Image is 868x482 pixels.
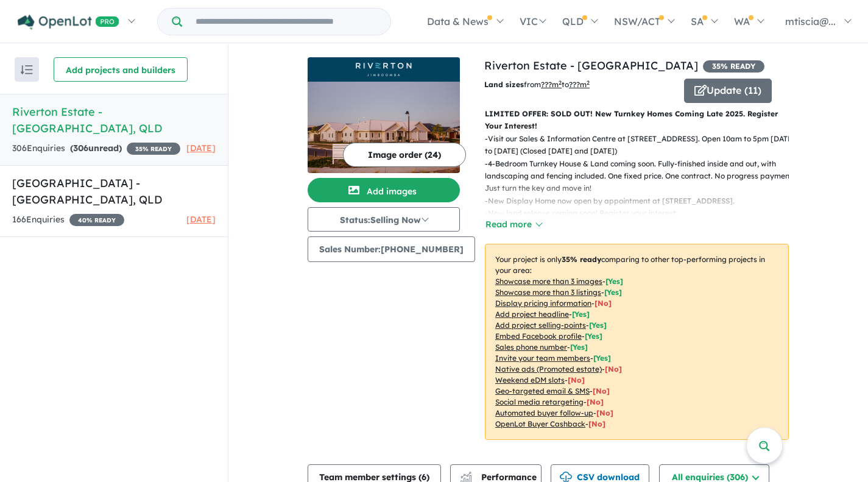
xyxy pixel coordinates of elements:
span: [ Yes ] [604,288,622,297]
span: [ Yes ] [589,321,607,330]
u: Add project headline [495,310,569,319]
span: [DATE] [186,214,216,225]
span: 306 [73,143,88,154]
button: Add images [308,178,460,202]
span: 40 % READY [69,214,124,226]
span: [ No ] [595,299,612,308]
div: 166 Enquir ies [12,213,124,227]
span: [No] [568,375,585,385]
div: 306 Enquir ies [12,141,180,156]
b: Land sizes [484,80,524,89]
span: [No] [593,386,610,395]
u: Geo-targeted email & SMS [495,386,590,395]
p: Your project is only comparing to other top-performing projects in your area: - - - - - - - - - -... [485,244,789,440]
img: line-chart.svg [460,472,471,478]
button: Add projects and builders [54,57,188,82]
sup: 2 [559,79,562,86]
h5: [GEOGRAPHIC_DATA] - [GEOGRAPHIC_DATA] , QLD [12,175,216,208]
u: Social media retargeting [495,397,584,406]
span: 35 % READY [127,143,180,155]
u: Weekend eDM slots [495,375,565,385]
p: - Visit our Sales & Information Centre at [STREET_ADDRESS]. Open 10am to 5pm [DATE] to [DATE] (Cl... [485,133,799,158]
button: Update (11) [684,79,772,103]
span: [ Yes ] [570,342,588,352]
p: LIMITED OFFER: SOLD OUT! New Turnkey Homes Coming Late 2025. Register Your Interest! [485,108,789,133]
span: mtiscia@... [785,15,836,27]
img: Openlot PRO Logo White [18,15,119,30]
span: [DATE] [186,143,216,154]
img: sort.svg [21,65,33,74]
u: Showcase more than 3 images [495,277,602,286]
span: [ Yes ] [572,310,590,319]
img: Riverton Estate - Jimboomba Logo [312,62,455,77]
button: Image order (24) [343,143,466,167]
img: Riverton Estate - Jimboomba [308,82,460,173]
u: Embed Facebook profile [495,331,582,341]
u: Automated buyer follow-up [495,408,593,417]
u: Native ads (Promoted estate) [495,364,602,374]
a: Riverton Estate - Jimboomba LogoRiverton Estate - Jimboomba [308,57,460,173]
button: Sales Number:[PHONE_NUMBER] [308,236,475,262]
u: ???m [569,80,590,89]
span: [ Yes ] [605,277,623,286]
button: Read more [485,218,542,232]
span: [No] [588,419,605,428]
p: from [484,79,675,91]
span: [No] [587,397,604,406]
span: [No] [596,408,613,417]
b: 35 % ready [562,255,601,264]
button: Status:Selling Now [308,207,460,232]
u: Sales phone number [495,342,567,352]
p: - New land release coming soon! Register your interest. [485,207,799,219]
span: [ Yes ] [593,353,611,363]
sup: 2 [587,79,590,86]
u: Display pricing information [495,299,591,308]
a: Riverton Estate - [GEOGRAPHIC_DATA] [484,58,698,73]
span: [ Yes ] [585,331,602,341]
u: OpenLot Buyer Cashback [495,419,585,428]
h5: Riverton Estate - [GEOGRAPHIC_DATA] , QLD [12,104,216,136]
span: [No] [605,364,622,374]
span: to [562,80,590,89]
p: - New Display Home now open by appointment at [STREET_ADDRESS]. [485,195,799,207]
span: 35 % READY [703,60,764,73]
u: Invite your team members [495,353,590,363]
strong: ( unread) [70,143,122,154]
input: Try estate name, suburb, builder or developer [185,9,388,35]
p: - 4-Bedroom Turnkey House & Land coming soon. Fully-finished inside and out, with landscaping and... [485,158,799,195]
u: Showcase more than 3 listings [495,288,601,297]
u: ??? m [541,80,562,89]
u: Add project selling-points [495,321,586,330]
